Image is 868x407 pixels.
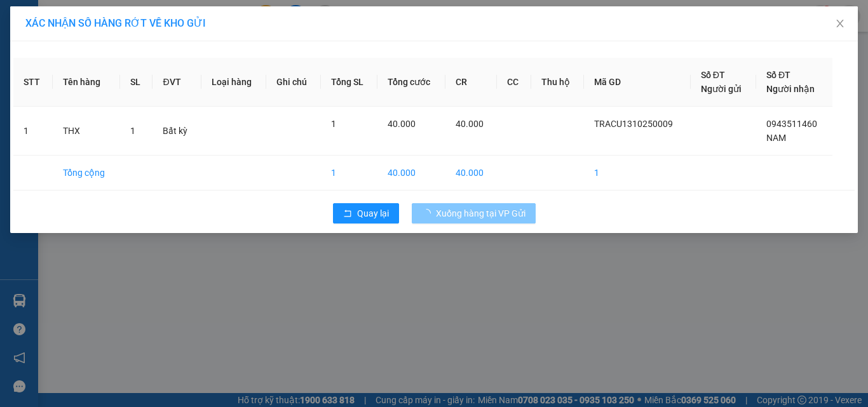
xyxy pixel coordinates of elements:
span: Người nhận [766,84,815,94]
td: THX [53,107,119,156]
div: THOA [83,26,185,41]
td: 1 [13,107,53,156]
span: Quay lại [357,206,389,220]
span: Gửi: [11,12,31,25]
span: 1 [331,119,336,129]
button: rollbackQuay lại [333,203,399,224]
span: SL [113,91,130,109]
span: 40.000 [456,119,484,129]
th: SL [120,58,153,107]
th: ĐVT [153,58,201,107]
td: Bất kỳ [153,107,201,156]
td: 40.000 [377,156,445,190]
th: Thu hộ [531,58,584,107]
span: TRACU1310250009 [594,119,673,129]
span: Số ĐT [766,70,790,80]
div: 0938720259 [83,41,185,59]
th: Tổng cước [377,58,445,107]
div: Trà Cú [11,11,74,26]
span: close [835,18,845,29]
th: Mã GD [584,58,691,107]
td: 1 [321,156,377,190]
button: Xuống hàng tại VP Gửi [412,203,536,224]
th: Tên hàng [53,58,119,107]
th: CC [497,58,531,107]
td: 40.000 [445,156,498,190]
div: 30.000 [81,67,186,84]
span: Nhận: [83,12,113,25]
span: 40.000 [388,119,416,129]
div: Cầu Ngang [83,11,185,26]
span: Số ĐT [701,70,725,80]
span: NAM [766,133,786,143]
span: loading [422,209,436,218]
th: STT [13,58,53,107]
th: Tổng SL [321,58,377,107]
span: rollback [343,209,352,219]
td: 1 [584,156,691,190]
button: Close [822,6,858,42]
div: Tên hàng: BỌC ( : 1 ) [11,92,185,108]
td: Tổng cộng [53,156,119,190]
th: Loại hàng [201,58,266,107]
span: CC : [81,70,98,83]
span: 1 [130,126,135,136]
span: 0943511460 [766,119,817,129]
th: Ghi chú [266,58,321,107]
span: Xuống hàng tại VP Gửi [436,206,526,220]
span: Người gửi [701,84,742,94]
th: CR [445,58,498,107]
span: XÁC NHẬN SỐ HÀNG RỚT VỀ KHO GỬI [25,17,206,29]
